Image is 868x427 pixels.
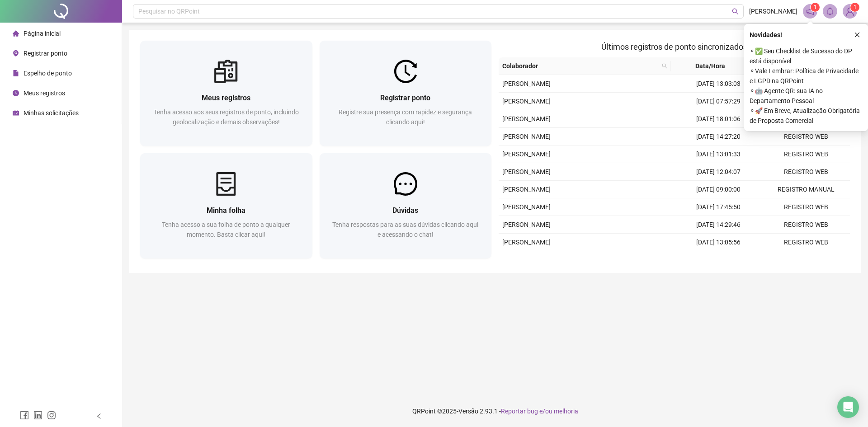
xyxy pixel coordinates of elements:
[675,163,762,181] td: [DATE] 12:04:07
[332,221,478,238] span: Tenha respostas para as suas dúvidas clicando aqui e acessando o chat!
[814,4,817,10] span: 1
[806,7,814,15] span: notification
[502,150,551,158] span: [PERSON_NAME]
[24,109,79,117] span: Minhas solicitações
[601,42,747,52] span: Últimos registros de ponto sincronizados
[850,3,859,12] sup: Atualize o seu contato no menu Meus Dados
[837,396,859,418] div: Open Intercom Messenger
[675,145,762,163] td: [DATE] 13:01:33
[154,108,299,126] span: Tenha acesso aos seus registros de ponto, incluindo geolocalização e demais observações!
[675,61,746,71] span: Data/Hora
[675,216,762,234] td: [DATE] 14:29:46
[675,110,762,128] td: [DATE] 18:01:06
[843,5,857,18] img: 84421
[162,221,290,238] span: Tenha acesso a sua folha de ponto a qualquer momento. Basta clicar aqui!
[502,133,551,140] span: [PERSON_NAME]
[502,186,551,193] span: [PERSON_NAME]
[502,168,551,175] span: [PERSON_NAME]
[502,203,551,211] span: [PERSON_NAME]
[13,70,19,76] span: file
[675,128,762,145] td: [DATE] 14:27:20
[762,128,850,145] td: REGISTRO WEB
[140,41,312,146] a: Meus registrosTenha acesso aos seus registros de ponto, incluindo geolocalização e demais observa...
[122,395,868,427] footer: QRPoint © 2025 - 2.93.1 -
[13,90,19,96] span: clock-circle
[854,4,857,10] span: 1
[854,32,860,38] span: close
[762,234,850,251] td: REGISTRO WEB
[24,70,72,77] span: Espelho de ponto
[140,153,312,258] a: Minha folhaTenha acesso a sua folha de ponto a qualquer momento. Basta clicar aqui!
[675,181,762,198] td: [DATE] 09:00:00
[13,50,19,56] span: environment
[675,93,762,110] td: [DATE] 07:57:29
[501,408,578,415] span: Reportar bug e/ou melhoria
[762,198,850,216] td: REGISTRO WEB
[24,89,65,97] span: Meus registros
[320,153,492,258] a: DúvidasTenha respostas para as suas dúvidas clicando aqui e acessando o chat!
[749,6,797,16] span: [PERSON_NAME]
[762,251,850,269] td: REGISTRO WEB
[24,50,67,57] span: Registrar ponto
[675,198,762,216] td: [DATE] 17:45:50
[502,80,551,87] span: [PERSON_NAME]
[750,46,863,66] span: ⚬ ✅ Seu Checklist de Sucesso do DP está disponível
[660,59,669,73] span: search
[47,411,56,420] span: instagram
[502,61,658,71] span: Colaborador
[762,163,850,181] td: REGISTRO WEB
[320,41,492,146] a: Registrar pontoRegistre sua presença com rapidez e segurança clicando aqui!
[33,411,42,420] span: linkedin
[458,408,478,415] span: Versão
[750,66,863,86] span: ⚬ Vale Lembrar: Política de Privacidade e LGPD na QRPoint
[339,108,472,126] span: Registre sua presença com rapidez e segurança clicando aqui!
[13,110,19,116] span: schedule
[675,251,762,269] td: [DATE] 08:14:38
[750,86,863,106] span: ⚬ 🤖 Agente QR: sua IA no Departamento Pessoal
[20,411,29,420] span: facebook
[392,206,418,215] span: Dúvidas
[502,221,551,228] span: [PERSON_NAME]
[675,75,762,93] td: [DATE] 13:03:03
[502,98,551,105] span: [PERSON_NAME]
[380,94,430,102] span: Registrar ponto
[762,216,850,234] td: REGISTRO WEB
[502,115,551,122] span: [PERSON_NAME]
[826,7,834,15] span: bell
[675,234,762,251] td: [DATE] 13:05:56
[502,239,551,246] span: [PERSON_NAME]
[207,206,245,215] span: Minha folha
[96,413,102,419] span: left
[750,30,782,40] span: Novidades !
[13,30,19,37] span: home
[762,145,850,163] td: REGISTRO WEB
[750,106,863,126] span: ⚬ 🚀 Em Breve, Atualização Obrigatória de Proposta Comercial
[24,30,61,37] span: Página inicial
[811,3,820,12] sup: 1
[662,63,667,69] span: search
[202,94,250,102] span: Meus registros
[762,181,850,198] td: REGISTRO MANUAL
[732,8,739,15] span: search
[671,57,757,75] th: Data/Hora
